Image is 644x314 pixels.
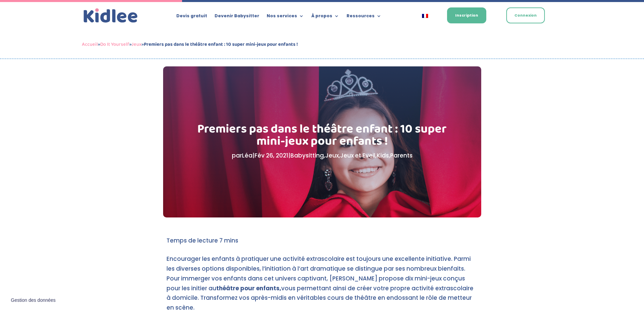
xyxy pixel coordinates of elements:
[197,151,447,161] p: par | | , , , ,
[216,284,281,292] strong: théâtre pour enfants,
[242,151,252,160] a: Léa
[7,293,60,308] button: Gestion des données
[325,151,339,160] a: Jeux
[254,151,288,160] span: Fév 26, 2021
[11,297,55,303] span: Gestion des données
[290,151,324,160] a: Babysitting
[390,151,413,160] a: Parents
[340,151,375,160] a: Jeux et Eveil
[377,151,389,160] a: Kids
[197,123,447,151] h1: Premiers pas dans le théâtre enfant : 10 super mini-jeux pour enfants !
